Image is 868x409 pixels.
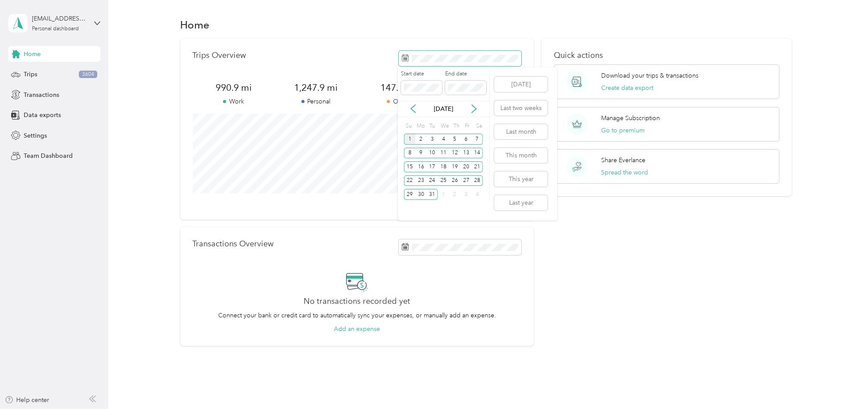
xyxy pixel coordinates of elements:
p: Work [193,97,275,106]
div: 4 [472,189,483,200]
div: 5 [449,134,461,145]
div: 2 [449,189,461,200]
div: 4 [438,134,449,145]
button: This month [494,148,548,163]
div: 20 [461,161,472,172]
div: 15 [404,161,415,172]
div: 19 [449,161,461,172]
div: 1 [404,134,415,145]
div: 6 [461,134,472,145]
div: Su [404,120,412,132]
p: Other [357,97,439,106]
div: Th [452,120,461,132]
p: Transactions Overview [193,239,274,249]
label: Start date [401,70,442,78]
span: 3604 [79,71,97,78]
span: 990.9 mi [193,82,275,94]
div: 2 [415,134,427,145]
iframe: Everlance-gr Chat Button Frame [819,360,868,409]
p: Connect your bank or credit card to automatically sync your expenses, or manually add an expense. [218,311,496,320]
button: Last month [494,124,548,139]
span: Trips [24,70,37,79]
div: 13 [461,148,472,159]
div: 1 [438,189,449,200]
div: 22 [404,175,415,186]
button: Last two weeks [494,100,548,116]
div: 16 [415,161,427,172]
div: 26 [449,175,461,186]
div: 28 [472,175,483,186]
div: We [439,120,449,132]
div: Sa [475,120,483,132]
div: Personal dashboard [32,26,79,32]
button: [DATE] [494,77,548,92]
span: 1,247.9 mi [275,82,357,94]
button: Spread the word [601,168,648,177]
p: Manage Subscription [601,114,660,123]
button: Last year [494,195,548,210]
p: Personal [275,97,357,106]
div: 29 [404,189,415,200]
p: Trips Overview [193,51,246,60]
p: Share Everlance [601,156,645,165]
div: Mo [415,120,425,132]
button: Create data export [601,83,653,92]
div: 21 [472,161,483,172]
span: Data exports [24,110,61,120]
div: [EMAIL_ADDRESS][DOMAIN_NAME] [32,14,87,23]
span: Transactions [24,90,59,100]
span: Settings [24,131,47,140]
div: 30 [415,189,427,200]
div: 3 [461,189,472,200]
button: Add an expense [334,324,380,334]
div: 25 [438,175,449,186]
div: 14 [472,148,483,159]
div: Tu [428,120,436,132]
label: End date [445,70,486,78]
button: Go to premium [601,126,645,135]
h2: No transactions recorded yet [304,297,410,306]
div: 23 [415,175,427,186]
div: 31 [427,189,438,200]
div: 17 [427,161,438,172]
div: 3 [427,134,438,145]
span: Team Dashboard [24,151,73,160]
div: 12 [449,148,461,159]
div: 11 [438,148,449,159]
span: 147.1 mi [357,82,439,94]
div: 9 [415,148,427,159]
p: [DATE] [425,104,462,114]
div: 24 [427,175,438,186]
div: Fr [464,120,472,132]
p: Quick actions [554,51,779,60]
div: 18 [438,161,449,172]
span: Home [24,50,41,59]
button: This year [494,171,548,187]
h1: Home [181,20,210,29]
div: 27 [461,175,472,186]
div: 10 [427,148,438,159]
div: 8 [404,148,415,159]
p: Download your trips & transactions [601,71,698,80]
div: 7 [472,134,483,145]
button: Help center [5,395,50,405]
